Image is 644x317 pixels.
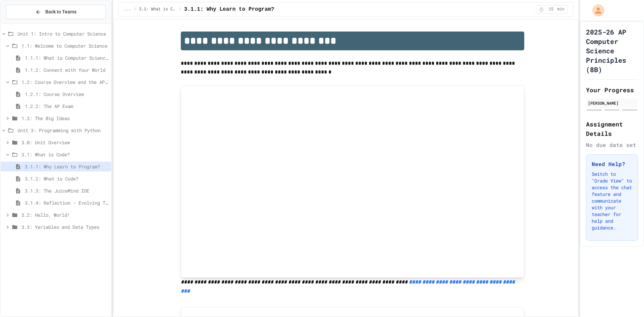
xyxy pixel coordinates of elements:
h2: Your Progress [586,85,638,95]
span: 3.1: What is Code? [139,7,176,12]
span: min [557,7,565,12]
span: 1.2.1: Course Overview [25,91,108,98]
span: 3.1.3: The JuiceMind IDE [25,187,108,194]
span: 3.1.2: What is Code? [25,175,108,182]
span: ... [124,7,131,12]
h3: Need Help? [592,160,632,168]
div: My Account [585,3,606,18]
span: 1.3: The Big Ideas [21,115,108,122]
span: 1.1.1: What is Computer Science? [25,54,108,61]
button: Back to Teams [6,5,106,19]
span: 1.2.2: The AP Exam [25,103,108,110]
span: Back to Teams [45,8,76,15]
h1: 2025-26 AP Computer Science Principles (8B) [586,27,638,74]
span: 3.1.1: Why Learn to Program? [184,5,274,13]
div: No due date set [586,141,638,149]
p: Switch to "Grade View" to access the chat feature and communicate with your teacher for help and ... [592,171,632,231]
span: 1.1: Welcome to Computer Science [21,42,108,49]
span: 3.1: What is Code? [21,151,108,158]
span: 3.1.1: Why Learn to Program? [25,163,108,170]
h2: Assignment Details [586,119,638,138]
span: 15 [546,7,556,12]
div: [PERSON_NAME] [588,100,636,106]
span: / [179,7,181,12]
span: Unit 1: Intro to Computer Science [17,30,108,37]
span: 3.1.4: Reflection - Evolving Technology [25,199,108,206]
span: 1.2: Course Overview and the AP Exam [21,78,108,86]
span: 3.3: Variables and Data Types [21,223,108,230]
span: / [134,7,136,12]
span: 3.0: Unit Overview [21,139,108,146]
span: 3.2: Hello, World! [21,211,108,218]
span: 1.1.2: Connect with Your World [25,66,108,73]
span: Unit 3: Programming with Python [17,127,108,134]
